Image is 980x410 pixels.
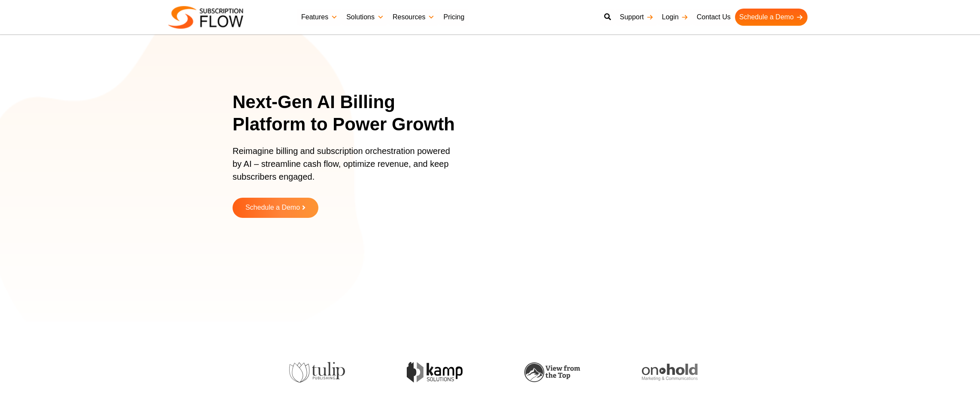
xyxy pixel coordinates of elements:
[168,6,243,29] img: Subscriptionflow
[342,9,388,26] a: Solutions
[615,9,657,26] a: Support
[297,9,342,26] a: Features
[641,364,697,381] img: onhold-marketing
[388,9,439,26] a: Resources
[233,198,318,218] a: Schedule a Demo
[658,9,693,26] a: Login
[233,91,466,136] h1: Next-Gen AI Billing Platform to Power Growth
[233,145,456,192] p: Reimagine billing and subscription orchestration powered by AI – streamline cash flow, optimize r...
[289,362,345,383] img: tulip-publishing
[245,204,300,211] span: Schedule a Demo
[693,9,735,26] a: Contact Us
[439,9,469,26] a: Pricing
[524,362,580,383] img: view-from-the-top
[735,9,808,26] a: Schedule a Demo
[406,362,462,382] img: kamp-solution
